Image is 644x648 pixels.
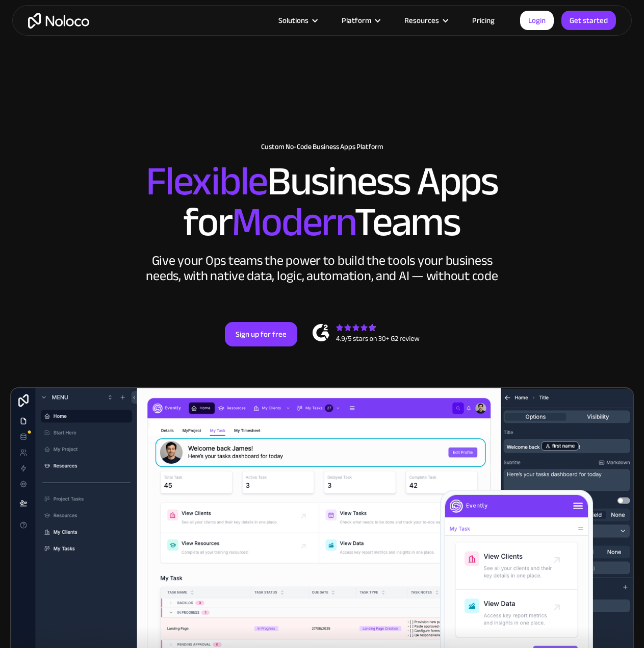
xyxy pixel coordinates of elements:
[10,161,634,243] h2: Business Apps for Teams
[225,322,297,346] a: Sign up for free
[561,11,616,30] a: Get started
[266,14,329,27] div: Solutions
[342,14,371,27] div: Platform
[28,13,89,29] a: home
[404,14,439,27] div: Resources
[278,14,308,27] div: Solutions
[144,253,501,284] div: Give your Ops teams the power to build the tools your business needs, with native data, logic, au...
[231,184,354,260] span: Modern
[146,143,267,219] span: Flexible
[459,14,507,27] a: Pricing
[520,11,554,30] a: Login
[10,143,634,151] h1: Custom No-Code Business Apps Platform
[392,14,459,27] div: Resources
[329,14,392,27] div: Platform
